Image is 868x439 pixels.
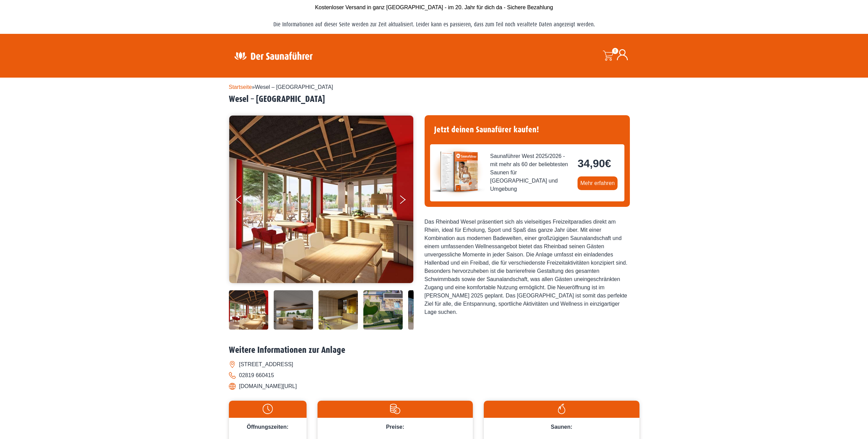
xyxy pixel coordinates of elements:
[229,381,639,392] li: [DOMAIN_NAME][URL]
[551,424,572,430] span: Saunen:
[247,424,288,430] span: Öffnungszeiten:
[612,48,618,54] span: 0
[229,94,639,105] h2: Wesel – [GEOGRAPHIC_DATA]
[229,345,639,356] h2: Weitere Informationen zur Anlage
[229,84,333,90] span: »
[430,144,485,199] img: der-saunafuehrer-2025-west.jpg
[236,192,253,210] button: Previous
[229,359,639,370] li: [STREET_ADDRESS]
[399,192,416,210] button: Next
[232,404,303,414] img: Uhr-weiss.svg
[386,424,404,430] span: Preise:
[315,4,553,10] span: Kostenloser Versand in ganz [GEOGRAPHIC_DATA] - im 20. Jahr für dich da - Sichere Bezahlung
[229,370,639,381] li: 02819 660415
[229,84,252,90] a: Startseite
[490,152,572,193] span: Saunaführer West 2025/2026 - mit mehr als 60 der beliebtesten Saunen für [GEOGRAPHIC_DATA] und Um...
[578,176,618,190] a: Mehr erfahren
[321,404,469,414] img: Preise-weiss.svg
[430,121,624,139] h4: Jetzt deinen Saunafürer kaufen!
[425,218,630,316] div: Das Rheinbad Wesel präsentiert sich als vielseitiges Freizeitparadies direkt am Rhein, ideal für ...
[229,18,639,30] p: Die Informationen auf dieser Seite werden zur Zeit aktualisiert. Leider kann es passieren, dass z...
[487,404,636,414] img: Flamme-weiss.svg
[255,84,333,90] span: Wesel – [GEOGRAPHIC_DATA]
[605,157,611,170] span: €
[578,157,611,170] bdi: 34,90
